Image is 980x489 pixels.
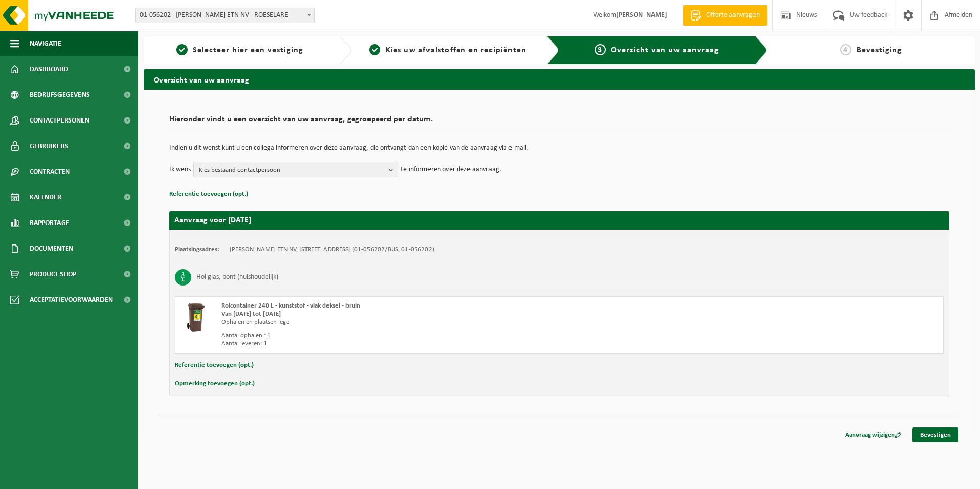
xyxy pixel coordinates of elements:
[175,377,255,391] button: Opmerking toevoegen (opt.)
[704,10,762,21] span: Offerte aanvragen
[193,46,303,54] span: Selecteer hier een vestiging
[169,115,949,129] h2: Hieronder vindt u een overzicht van uw aanvraag, gegroepeerd per datum.
[912,427,958,442] a: Bevestigen
[30,210,69,236] span: Rapportage
[30,31,62,56] span: Navigatie
[221,302,360,309] span: Rolcontainer 240 L - kunststof - vlak deksel - bruin
[616,11,667,19] strong: [PERSON_NAME]
[136,8,314,23] span: 01-056202 - VAN HOLLEBEKE PAUL ETN NV - ROESELARE
[169,188,248,201] button: Referentie toevoegen (opt.)
[193,162,398,177] button: Kies bestaand contactpersoon
[221,340,600,348] div: Aantal leveren: 1
[176,44,188,55] span: 1
[595,44,606,55] span: 3
[840,44,851,55] span: 4
[369,44,380,55] span: 2
[174,216,251,225] strong: Aanvraag voor [DATE]
[30,185,62,210] span: Kalender
[199,162,384,178] span: Kies bestaand contactpersoon
[30,236,73,261] span: Documenten
[30,159,70,185] span: Contracten
[221,318,600,327] div: Ophalen en plaatsen lege
[856,46,902,54] span: Bevestiging
[30,82,90,108] span: Bedrijfsgegevens
[221,332,600,340] div: Aantal ophalen : 1
[169,162,191,177] p: Ik wens
[221,311,281,317] strong: Van [DATE] tot [DATE]
[683,5,767,26] a: Offerte aanvragen
[175,359,254,372] button: Referentie toevoegen (opt.)
[838,427,909,442] a: Aanvraag wijzigen
[401,162,501,177] p: te informeren over deze aanvraag.
[30,56,68,82] span: Dashboard
[180,302,211,333] img: WB-0240-HPE-BN-01.png
[196,269,278,286] h3: Hol glas, bont (huishoudelijk)
[611,46,719,54] span: Overzicht van uw aanvraag
[169,145,949,152] p: Indien u dit wenst kunt u een collega informeren over deze aanvraag, die ontvangt dan een kopie v...
[149,44,331,56] a: 1Selecteer hier een vestiging
[30,287,113,313] span: Acceptatievoorwaarden
[144,69,975,89] h2: Overzicht van uw aanvraag
[175,246,219,253] strong: Plaatsingsadres:
[230,246,434,254] td: [PERSON_NAME] ETN NV, [STREET_ADDRESS] (01-056202/BUS, 01-056202)
[385,46,526,54] span: Kies uw afvalstoffen en recipiënten
[357,44,539,56] a: 2Kies uw afvalstoffen en recipiënten
[30,108,89,133] span: Contactpersonen
[30,261,76,287] span: Product Shop
[30,133,68,159] span: Gebruikers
